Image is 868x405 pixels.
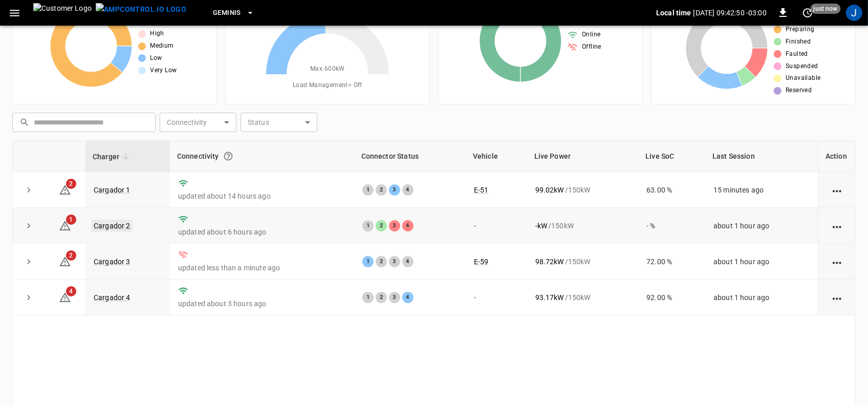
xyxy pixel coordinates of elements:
div: 3 [389,184,400,196]
p: updated less than a minute ago [178,263,346,273]
span: Medium [150,41,173,51]
td: about 1 hour ago [705,280,818,315]
td: about 1 hour ago [705,244,818,280]
span: Geminis [213,7,241,19]
img: ampcontrol.io logo [96,3,186,16]
span: Low [150,53,162,63]
div: 2 [376,220,387,231]
div: 4 [402,220,414,231]
div: / 150 kW [535,292,631,303]
div: action cell options [831,257,843,267]
div: / 150 kW [535,257,631,267]
th: Action [818,141,855,172]
td: 92.00 % [638,280,705,315]
a: Cargador 3 [94,258,131,266]
p: updated about 3 hours ago [178,299,346,309]
div: 3 [389,292,400,303]
button: expand row [21,254,36,269]
div: 4 [402,184,414,196]
p: 99.02 kW [535,185,564,195]
span: Finished [786,37,811,47]
span: Faulted [786,49,808,59]
a: Cargador 4 [94,293,131,302]
p: updated about 14 hours ago [178,191,346,201]
span: High [150,29,164,39]
span: Load Management = Off [293,80,362,91]
div: 1 [362,256,374,267]
td: - % [638,208,705,244]
div: 1 [362,292,374,303]
button: expand row [21,218,36,233]
th: Vehicle [466,141,527,172]
div: 1 [362,220,374,231]
div: 2 [376,256,387,267]
span: Very Low [150,66,177,76]
div: action cell options [831,221,843,231]
td: 63.00 % [638,172,705,208]
div: 3 [389,220,400,231]
a: E-51 [474,186,489,194]
div: 2 [376,292,387,303]
span: Reserved [786,86,812,96]
span: Suspended [786,61,818,72]
div: 4 [402,256,414,267]
a: E-59 [474,258,489,266]
span: Offline [582,42,601,52]
a: 4 [59,293,71,301]
img: Customer Logo [33,3,92,23]
span: 1 [66,215,76,225]
td: about 1 hour ago [705,208,818,244]
a: Cargador 1 [94,186,131,194]
th: Live Power [527,141,639,172]
th: Last Session [705,141,818,172]
div: 1 [362,184,374,196]
th: Connector Status [354,141,466,172]
p: [DATE] 09:42:50 -03:00 [693,8,767,18]
td: 15 minutes ago [705,172,818,208]
p: updated about 6 hours ago [178,227,346,237]
div: 2 [376,184,387,196]
span: Unavailable [786,73,820,83]
th: Live SoC [638,141,705,172]
a: 2 [59,257,71,265]
button: Geminis [209,3,258,23]
span: 2 [66,179,76,189]
div: 3 [389,256,400,267]
span: Max. 600 kW [310,64,345,74]
div: 4 [402,292,414,303]
span: Charger [93,151,133,163]
a: 1 [59,221,71,229]
div: action cell options [831,185,843,195]
button: Connection between the charger and our software. [219,147,237,165]
span: 2 [66,250,76,261]
td: 72.00 % [638,244,705,280]
div: Connectivity [177,147,347,165]
button: expand row [21,290,36,305]
div: action cell options [831,292,843,303]
button: expand row [21,182,36,198]
div: / 150 kW [535,185,631,195]
span: 4 [66,286,76,296]
p: 98.72 kW [535,257,564,267]
td: - [466,208,527,244]
p: Local time [656,8,691,18]
p: - kW [535,221,547,231]
span: just now [811,4,841,14]
div: profile-icon [846,5,862,21]
a: Cargador 2 [92,220,133,232]
button: set refresh interval [799,5,816,21]
span: Preparing [786,25,815,35]
span: Online [582,30,600,40]
a: 2 [59,185,71,193]
p: 93.17 kW [535,292,564,303]
td: - [466,280,527,315]
div: / 150 kW [535,221,631,231]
